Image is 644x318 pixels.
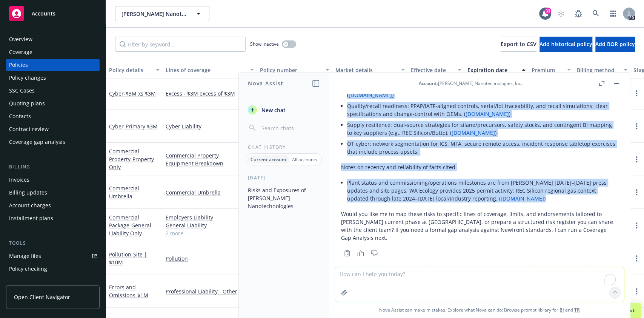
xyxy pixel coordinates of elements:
div: Policy changes [9,72,46,84]
a: Coverage gap analysis [6,136,100,148]
a: Pollution [166,255,254,262]
textarea: To enrich screen reader interactions, please activate Accessibility in Grammarly extension settings [335,267,624,302]
a: Installment plans [6,212,100,224]
button: Add BOR policy [595,37,635,52]
a: 2 more [166,229,254,237]
a: more [632,122,641,131]
a: more [632,221,641,230]
div: Policy checking [9,263,47,275]
button: Billing method [574,61,630,79]
a: Commercial Umbrella [166,188,254,196]
div: Invoices [9,174,29,186]
a: Start snowing [553,6,569,21]
button: Export to CSV [501,37,536,52]
span: New chat [260,106,286,114]
div: Billing updates [9,187,47,199]
p: All accounts [292,156,317,163]
span: Show inactive [250,41,279,47]
div: Chat History [239,144,329,150]
p: Would you like me to map these risks to specific lines of coverage, limits, and endorsements tail... [341,210,618,242]
a: [DOMAIN_NAME] [452,129,495,136]
a: TR [574,307,580,313]
span: - $1M [135,292,148,299]
li: OT cyber: network segmentation for ICS, MFA, secure remote access, incident response tabletop exe... [347,138,618,157]
a: more [632,188,641,197]
a: Policy checking [6,263,100,275]
a: more [632,254,641,263]
a: Pollution [109,251,147,266]
button: Expiration date [464,61,529,79]
a: Errors and Omissions [109,284,148,299]
a: Excess - $3M excess of $3M [166,90,254,97]
input: Search chats [260,123,320,133]
span: Add historical policy [539,40,592,48]
a: Account charges [6,199,100,211]
a: Invoices [6,174,100,186]
button: Effective date [408,61,464,79]
a: Contract review [6,123,100,135]
a: SSC Cases [6,85,100,97]
div: Lines of coverage [166,66,246,74]
button: Add historical policy [539,37,592,52]
div: Overview [9,33,32,45]
button: Thumbs down [368,248,380,258]
svg: Copy to clipboard [344,250,350,256]
button: Policy details [106,61,163,79]
a: Overview [6,33,100,45]
a: Manage files [6,250,100,262]
li: Quality/recall readiness: PPAP/IATF‑aligned controls, serial/lot traceability, and recall simulat... [347,100,618,119]
a: Equipment Breakdown [166,159,254,167]
a: Search [588,6,603,21]
a: Employers Liability [166,213,254,221]
span: - $3M xs $3M [124,90,156,97]
div: Market details [335,66,397,74]
div: Premium [532,66,563,74]
div: Coverage gap analysis [9,136,65,148]
span: - Primary $3M [124,123,158,130]
span: Export to CSV [501,40,536,48]
div: Billing [6,163,100,171]
button: Lines of coverage [163,61,257,79]
a: Cyber Liability [166,122,254,130]
button: New chat [245,103,323,117]
div: Quoting plans [9,97,45,110]
a: Contacts [6,110,100,122]
div: Expiration date [467,66,517,74]
h1: Nova Assist [248,79,283,87]
div: Manage files [9,250,41,262]
a: Billing updates [6,187,100,199]
button: Premium [529,61,574,79]
div: Installment plans [9,212,53,224]
button: Risks and Exposures of [PERSON_NAME] Nanotechnologies [245,184,323,212]
a: Policy changes [6,72,100,84]
div: Coverage [9,46,32,58]
div: Manage exposures [9,276,57,288]
a: Commercial Property [109,148,154,171]
p: Notes on recency and reliability of facts cited [341,163,618,171]
div: 33 [544,8,551,14]
div: [DATE] [239,174,329,181]
a: more [632,155,641,164]
button: Market details [332,61,408,79]
a: Commercial Property [166,151,254,159]
input: Filter by keyword... [115,37,246,52]
a: Commercial Umbrella [109,185,139,200]
span: Accounts [32,11,55,17]
span: - General Liability Only [109,222,151,237]
a: Cyber [109,90,156,97]
span: Add BOR policy [595,40,635,48]
a: Report a Bug [571,6,586,21]
a: Switch app [606,6,621,21]
button: Policy number [257,61,332,79]
div: Effective date [411,66,453,74]
div: Tools [6,239,100,247]
p: Current account [251,156,287,163]
button: [PERSON_NAME] Nanotechnologies, Inc. [115,6,209,21]
a: BI [559,307,564,313]
a: Professional Liability - Other [166,287,254,295]
li: Supply resilience: dual‑source strategies for silane/precursors, safety stocks, and contingent BI... [347,119,618,138]
a: General Liability [166,221,254,229]
a: Manage exposures [6,276,100,288]
a: Commercial Package [109,214,151,237]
